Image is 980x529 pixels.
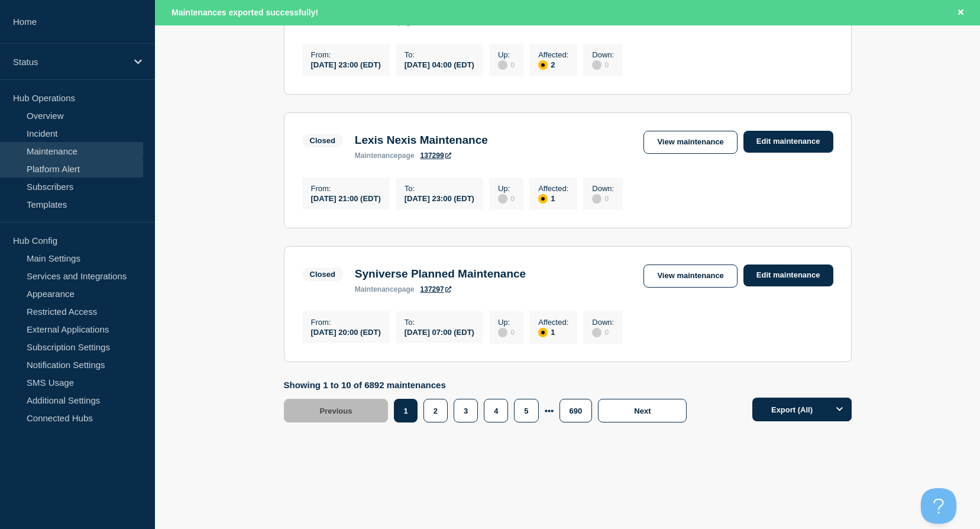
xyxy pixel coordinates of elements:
button: 2 [423,399,448,422]
p: page [355,151,415,160]
div: 2 [538,59,568,70]
span: Previous [320,407,352,415]
div: disabled [592,328,601,337]
div: [DATE] 07:00 (EDT) [405,327,474,337]
div: 0 [498,59,515,70]
div: 1 [538,193,568,204]
p: From : [311,184,381,193]
div: [DATE] 20:00 (EDT) [311,327,381,337]
p: From : [311,50,381,59]
a: Edit maintenance [743,131,833,153]
p: page [355,285,415,293]
span: Next [634,407,651,415]
p: Up : [498,50,515,59]
div: disabled [592,60,601,70]
div: disabled [498,60,507,70]
div: 0 [592,59,614,70]
div: [DATE] 23:00 (EDT) [405,193,474,203]
a: 137299 [421,151,451,160]
div: disabled [592,194,601,204]
div: 0 [592,193,614,204]
button: Options [828,398,852,421]
p: Affected : [538,318,568,327]
div: 0 [498,327,515,337]
div: Closed [310,136,335,145]
div: affected [538,194,548,204]
div: disabled [498,328,507,337]
p: Status [13,57,127,67]
button: 4 [484,399,508,422]
p: Up : [498,318,515,327]
h3: Lexis Nexis Maintenance [355,134,488,147]
button: 1 [394,399,417,422]
p: Up : [498,184,515,193]
div: 0 [592,327,614,337]
div: disabled [498,194,507,204]
h3: Syniverse Planned Maintenance [355,267,526,280]
div: [DATE] 21:00 (EDT) [311,193,381,203]
span: maintenance [355,151,398,160]
iframe: Help Scout Beacon - Open [921,488,956,524]
p: Affected : [538,184,568,193]
button: 690 [559,399,593,422]
a: Edit maintenance [743,264,833,286]
p: From : [311,318,381,327]
p: Down : [592,184,614,193]
button: Close banner [953,6,968,20]
div: [DATE] 04:00 (EDT) [405,59,474,69]
a: View maintenance [643,264,737,288]
div: 0 [498,193,515,204]
span: Maintenances exported successfully! [172,8,318,17]
p: Down : [592,50,614,59]
p: To : [405,318,474,327]
a: View maintenance [643,131,737,154]
span: maintenance [355,285,398,293]
div: affected [538,60,548,70]
a: 137297 [421,285,451,293]
p: Down : [592,318,614,327]
button: 5 [514,399,538,422]
button: Export (All) [752,398,852,421]
p: Affected : [538,50,568,59]
button: Previous [284,399,389,422]
div: affected [538,328,548,337]
div: [DATE] 23:00 (EDT) [311,59,381,69]
p: To : [405,50,474,59]
p: Showing 1 to 10 of 6892 maintenances [284,380,693,390]
div: Closed [310,270,335,279]
button: 3 [454,399,478,422]
div: 1 [538,327,568,337]
p: To : [405,184,474,193]
button: Next [598,399,687,422]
